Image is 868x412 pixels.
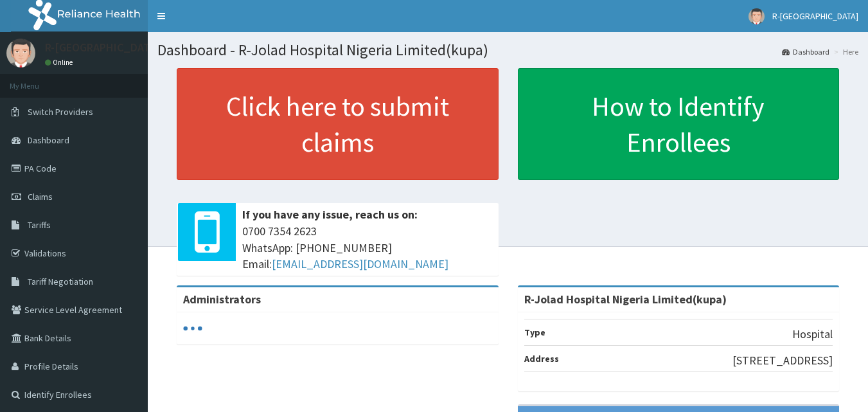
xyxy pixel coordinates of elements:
[748,8,765,24] img: User Image
[28,276,93,287] span: Tariff Negotiation
[177,68,499,180] a: Click here to submit claims
[782,46,829,57] a: Dashboard
[28,106,93,118] span: Switch Providers
[524,353,559,364] b: Address
[45,58,76,67] a: Online
[242,207,418,222] b: If you have any issue, reach us on:
[792,326,833,343] p: Hospital
[28,219,51,231] span: Tariffs
[732,352,833,369] p: [STREET_ADDRESS]
[524,327,545,338] b: Type
[272,256,448,271] a: [EMAIL_ADDRESS][DOMAIN_NAME]
[45,42,161,53] p: R-[GEOGRAPHIC_DATA]
[524,292,727,307] strong: R-Jolad Hospital Nigeria Limited(kupa)
[518,68,840,180] a: How to Identify Enrollees
[6,39,35,67] img: User Image
[28,191,53,202] span: Claims
[157,42,858,58] h1: Dashboard - R-Jolad Hospital Nigeria Limited(kupa)
[183,292,261,307] b: Administrators
[28,134,69,146] span: Dashboard
[772,10,858,22] span: R-[GEOGRAPHIC_DATA]
[242,223,492,273] span: 0700 7354 2623 WhatsApp: [PHONE_NUMBER] Email:
[183,319,202,338] svg: audio-loading
[831,46,858,57] li: Here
